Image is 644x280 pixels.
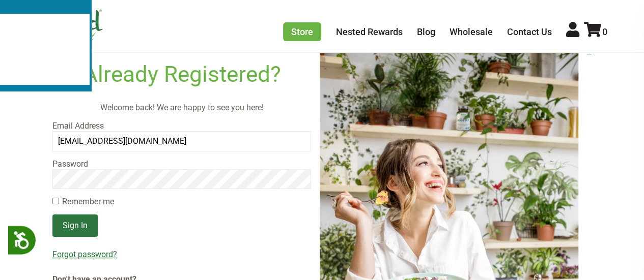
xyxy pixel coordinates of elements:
[507,26,552,37] a: Contact Us
[283,22,321,41] a: Store
[52,102,311,113] p: Welcome back! We are happy to see you here!
[450,26,493,37] a: Wholesale
[602,26,607,37] span: 0
[52,160,311,169] label: Password
[52,250,311,259] a: Forgot password?
[336,26,403,37] a: Nested Rewards
[584,26,607,37] a: 0
[52,61,311,87] h1: Already Registered?
[52,121,311,131] label: Email Address
[62,197,114,206] label: Remember me
[52,250,117,259] u: Forgot password?
[417,26,435,37] a: Blog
